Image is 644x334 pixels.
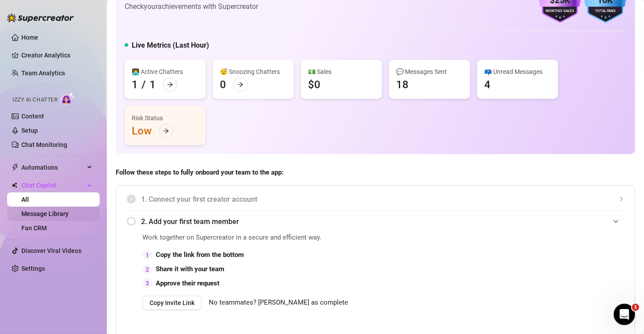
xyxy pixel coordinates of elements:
[308,77,320,92] div: $0
[396,77,409,92] div: 18
[156,265,224,273] strong: Share it with your team
[7,13,74,22] img: logo-BBDzfeDw.svg
[584,8,626,14] div: Total Fans
[12,182,17,188] img: Chat Copilot
[539,8,581,14] div: Monthly Sales
[21,113,44,120] a: Content
[156,251,244,259] strong: Copy the link from the bottom
[484,67,551,77] div: 📪 Unread Messages
[220,67,287,77] div: 😴 Snoozing Chatters
[132,113,198,123] div: Risk Status
[142,250,152,260] div: 1
[21,160,85,175] span: Automations
[21,265,45,272] a: Settings
[21,34,38,41] a: Home
[116,168,284,176] strong: Follow these steps to fully onboard your team to the app:
[141,194,624,205] span: 1. Connect your first creator account
[142,278,152,288] div: 3
[132,40,209,51] h5: Live Metrics (Last Hour)
[167,81,173,88] span: arrow-right
[21,69,65,77] a: Team Analytics
[142,232,424,243] span: Work together on Supercreator in a secure and efficient way.
[142,296,202,310] button: Copy Invite Link
[127,211,624,232] div: 2. Add your first team member
[12,96,57,104] span: Izzy AI Chatter
[142,265,152,274] div: 2
[125,1,258,12] article: Check your achievements with Supercreator
[220,77,226,92] div: 0
[163,128,169,134] span: arrow-right
[150,299,194,306] span: Copy Invite Link
[613,219,619,224] span: expanded
[141,216,624,227] span: 2. Add your first team member
[21,141,67,148] a: Chat Monitoring
[156,279,219,287] strong: Approve their request
[614,304,635,325] iframe: Intercom live chat
[21,48,93,62] a: Creator Analytics
[21,178,85,192] span: Chat Copilot
[132,77,138,92] div: 1
[21,247,81,254] a: Discover Viral Videos
[632,304,639,311] span: 1
[237,81,243,88] span: arrow-right
[619,196,624,202] span: collapsed
[132,67,198,77] div: 👩‍💻 Active Chatters
[484,77,490,92] div: 4
[21,196,29,203] a: All
[209,297,348,308] span: No teammates? [PERSON_NAME] as complete
[21,210,69,217] a: Message Library
[21,224,47,232] a: Fan CRM
[127,188,624,210] div: 1. Connect your first creator account
[61,92,75,105] img: AI Chatter
[12,164,19,171] span: thunderbolt
[21,127,38,134] a: Setup
[396,67,463,77] div: 💬 Messages Sent
[308,67,375,77] div: 💵 Sales
[150,77,156,92] div: 1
